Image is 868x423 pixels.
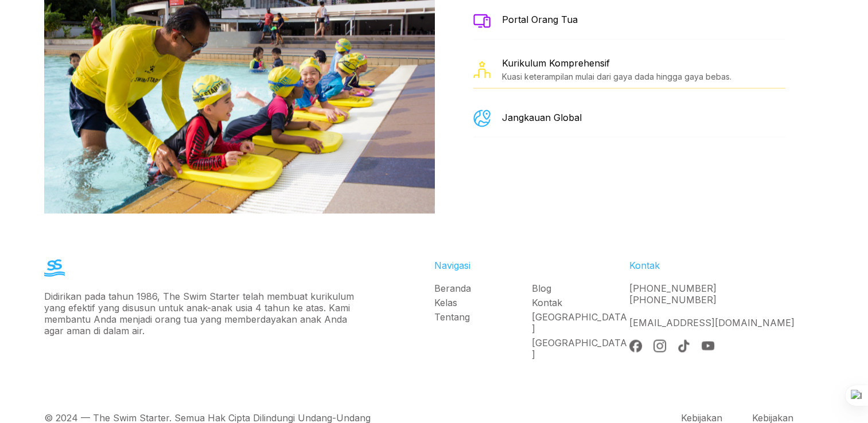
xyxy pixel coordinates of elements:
div: Portal Orang Tua [502,14,578,25]
img: Tik Tok [678,339,690,352]
a: [GEOGRAPHIC_DATA] [532,336,629,359]
img: Facebook [629,339,642,352]
a: [EMAIL_ADDRESS][DOMAIN_NAME] [629,316,795,328]
a: Beranda [434,282,532,293]
a: Tentang [434,311,532,322]
img: Portal Orang Tua [473,14,491,27]
div: Kuasi keterampilan mulai dari gaya dada hingga gaya bebas. [502,72,731,81]
div: Didirikan pada tahun 1986, The Swim Starter telah membuat kurikulum yang efektif yang disusun unt... [44,290,356,336]
a: Blog [532,282,629,293]
a: [PHONE_NUMBER] [629,293,717,305]
a: [GEOGRAPHIC_DATA] [532,311,629,334]
div: Navigasi [434,259,629,271]
img: The Swim Starter Logo [44,259,65,276]
a: Kelas [434,296,532,308]
div: Kontak [629,259,824,271]
a: [PHONE_NUMBER] [629,282,717,293]
div: Jangkauan Global [502,111,582,123]
a: Kontak [532,296,629,308]
div: Kurikulum Komprehensif [502,57,731,69]
img: YouTube [702,339,714,352]
img: Jangkauan Global [473,109,491,127]
img: Kurikulum Komprehensif [473,61,491,78]
img: Instagram [653,339,666,352]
